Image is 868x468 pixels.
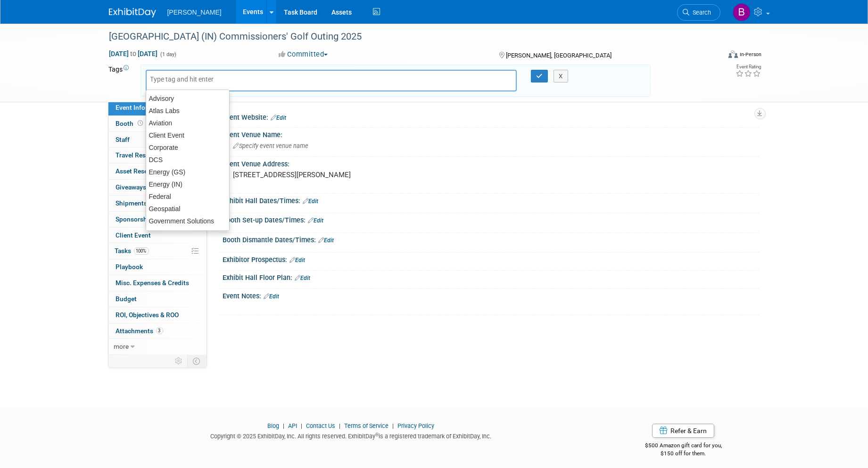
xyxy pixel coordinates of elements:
div: Exhibitor Prospectus: [223,253,760,265]
span: [PERSON_NAME] [167,8,222,16]
a: Booth [108,116,207,131]
div: Event Website: [223,110,760,123]
a: API [288,422,297,429]
div: Government Solutions [146,215,229,227]
a: ROI, Objectives & ROO [108,307,207,323]
div: Advisory [146,92,229,105]
div: $500 Amazon gift card for you, [607,435,760,457]
sup: ® [375,432,379,437]
span: Booth [116,120,145,127]
div: Atlas Labs [146,105,229,117]
span: Shipments [116,199,148,207]
a: Shipments [108,196,207,211]
a: Edit [303,198,319,205]
a: Misc. Expenses & Credits [108,275,207,291]
span: | [281,422,287,429]
span: Playbook [116,263,143,271]
a: Asset Reservations [108,164,207,179]
span: Attachments [116,327,163,335]
a: Event Information [108,100,207,115]
img: Buse Onen [733,3,751,21]
div: Copyright © 2025 ExhibitDay, Inc. All rights reserved. ExhibitDay is a registered trademark of Ex... [109,430,594,441]
span: ROI, Objectives & ROO [116,311,179,319]
div: Corporate [146,141,229,154]
span: | [390,422,396,429]
span: Booth not reserved yet [136,120,145,127]
span: Client Event [116,231,151,239]
div: Booth Set-up Dates/Times: [223,213,760,225]
a: Sponsorships1 [108,212,207,227]
span: [PERSON_NAME], [GEOGRAPHIC_DATA] [506,52,612,59]
a: Edit [308,217,324,224]
a: Privacy Policy [397,422,434,429]
div: Event Venue Address: [223,157,760,169]
div: GS APAC [146,227,229,239]
span: [DATE] [DATE] [109,49,158,58]
span: Specify event venue name [233,142,309,149]
span: to [129,50,138,57]
div: Geospatial [146,203,229,215]
a: Blog [267,422,279,429]
td: Toggle Event Tabs [187,355,207,367]
span: 3 [156,327,163,334]
a: Travel Reservations [108,148,207,163]
div: $150 off for them. [607,450,760,458]
td: Personalize Event Tab Strip [171,355,188,367]
div: Client Event [146,129,229,141]
div: [GEOGRAPHIC_DATA] (IN) Commissioners' Golf Outing 2025 [106,28,706,45]
span: Event Information [116,104,169,111]
a: Tasks100% [108,243,207,259]
a: Giveaways [108,180,207,195]
pre: [STREET_ADDRESS][PERSON_NAME] [233,171,436,179]
div: DCS [146,154,229,166]
a: Edit [271,115,287,121]
div: Energy (GS) [146,166,229,178]
div: Exhibit Hall Dates/Times: [223,194,760,206]
img: ExhibitDay [109,8,156,17]
a: Playbook [108,259,207,275]
div: Exhibit Hall Floor Plan: [223,271,760,283]
div: Aviation [146,117,229,129]
div: Event Venue Name: [223,128,760,140]
a: Attachments3 [108,323,207,339]
span: Budget [116,295,137,303]
button: X [554,70,568,83]
span: Staff [116,136,130,143]
div: Energy (IN) [146,178,229,190]
span: more [114,343,129,350]
a: Search [677,4,720,21]
input: Type tag and hit enter [150,74,226,84]
span: 100% [134,247,149,255]
div: In-Person [739,51,761,58]
a: Refer & Earn [652,424,714,438]
span: | [337,422,343,429]
a: Client Event [108,228,207,243]
td: Tags [109,65,132,97]
a: Staff [108,132,207,148]
img: Format-Inperson.png [728,50,738,58]
a: Edit [264,293,280,300]
span: Asset Reservations [116,167,172,175]
a: Edit [319,237,334,244]
span: Search [690,9,711,16]
div: Federal [146,190,229,203]
button: Committed [275,49,331,59]
span: Travel Reservations [116,151,174,159]
span: Sponsorships [116,215,166,223]
span: Giveaways [116,183,147,191]
div: Event Rating [736,65,761,69]
div: Booth Dismantle Dates/Times: [223,233,760,245]
span: (1 day) [160,51,177,57]
a: more [108,339,207,354]
span: Tasks [115,247,149,255]
span: Misc. Expenses & Credits [116,279,190,287]
div: Event Format [665,49,762,63]
a: Edit [295,275,311,281]
a: Budget [108,291,207,307]
div: Event Notes: [223,289,760,301]
a: Contact Us [306,422,335,429]
a: Edit [290,257,306,263]
a: Terms of Service [344,422,389,429]
span: | [298,422,305,429]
